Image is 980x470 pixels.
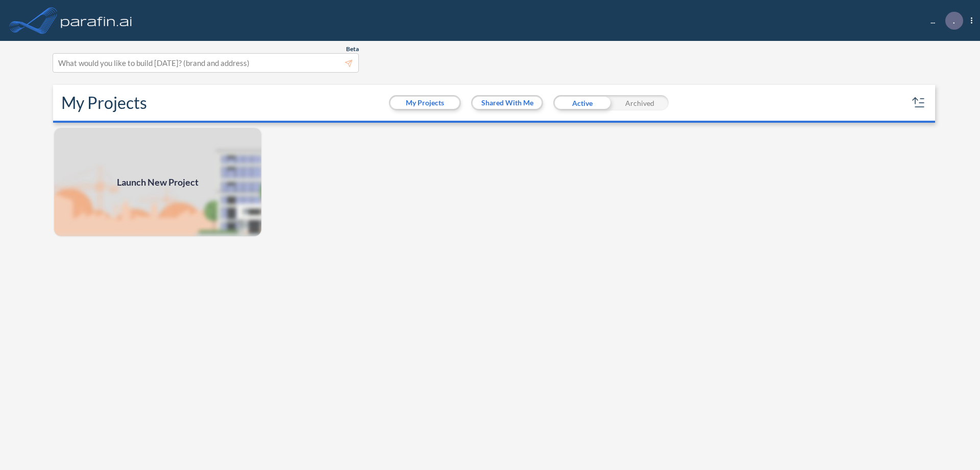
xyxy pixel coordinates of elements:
[553,95,611,110] div: Active
[53,127,262,237] img: add
[473,97,542,109] button: Shared With Me
[911,95,927,111] button: sort
[611,95,669,110] div: Archived
[915,12,972,30] div: ...
[61,93,147,113] h2: My Projects
[346,45,359,53] span: Beta
[53,127,262,237] a: Launch New Project
[59,10,134,31] img: logo
[390,97,459,109] button: My Projects
[953,16,955,25] p: .
[117,175,199,189] span: Launch New Project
